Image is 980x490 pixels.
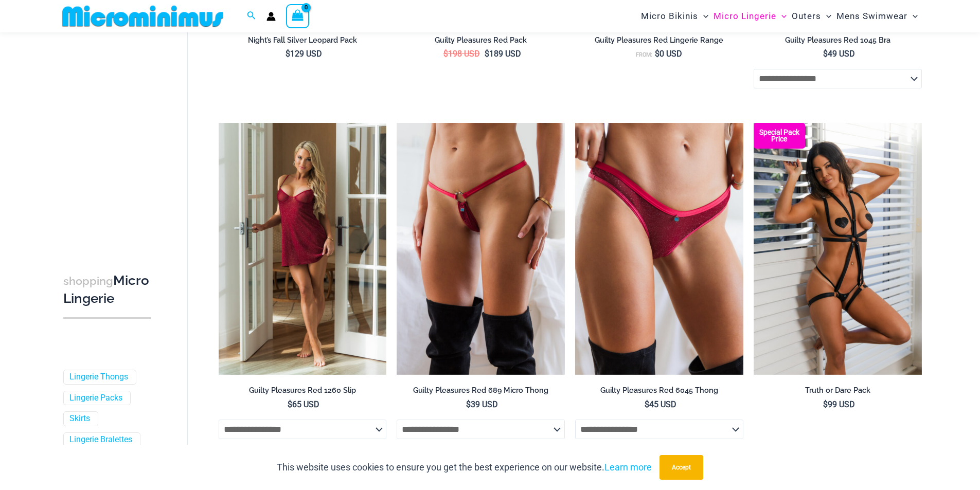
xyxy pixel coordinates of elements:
[397,123,565,375] a: Guilty Pleasures Red 689 Micro 01Guilty Pleasures Red 689 Micro 02Guilty Pleasures Red 689 Micro 02
[58,5,227,28] img: MM SHOP LOGO FLAT
[219,123,387,375] a: Guilty Pleasures Red 1260 Slip 01Guilty Pleasures Red 1260 Slip 02Guilty Pleasures Red 1260 Slip 02
[575,123,743,375] img: Guilty Pleasures Red 6045 Thong 01
[63,272,151,307] h3: Micro Lingerie
[655,49,682,59] bdi: 0 USD
[219,35,387,49] a: Night’s Fall Silver Leopard Pack
[604,462,652,473] a: Learn more
[69,393,122,404] a: Lingerie Packs
[660,455,703,480] button: Accept
[575,386,743,395] h2: Guilty Pleasures Red 6045 Thong
[397,35,565,49] a: Guilty Pleasures Red Pack
[776,3,787,29] span: Menu Toggle
[277,460,652,475] p: This website uses cookies to ensure you get the best experience on our website.
[823,49,855,59] bdi: 49 USD
[247,10,256,23] a: Search icon link
[645,400,649,409] span: $
[711,3,789,29] a: Micro LingerieMenu ToggleMenu Toggle
[575,386,743,399] a: Guilty Pleasures Red 6045 Thong
[397,386,565,399] a: Guilty Pleasures Red 689 Micro Thong
[397,35,565,45] h2: Guilty Pleasures Red Pack
[641,3,698,29] span: Micro Bikinis
[286,4,310,28] a: View Shopping Cart, empty
[69,435,132,446] a: Lingerie Bralettes
[219,123,387,375] img: Guilty Pleasures Red 1260 Slip 02
[754,386,922,395] h2: Truth or Dare Pack
[219,386,387,395] h2: Guilty Pleasures Red 1260 Slip
[655,49,660,59] span: $
[698,3,708,29] span: Menu Toggle
[575,123,743,375] a: Guilty Pleasures Red 6045 Thong 01Guilty Pleasures Red 6045 Thong 02Guilty Pleasures Red 6045 Tho...
[823,400,828,409] span: $
[485,49,489,59] span: $
[575,35,743,45] h2: Guilty Pleasures Red Lingerie Range
[821,3,831,29] span: Menu Toggle
[69,414,90,425] a: Skirts
[443,49,480,59] bdi: 198 USD
[754,35,922,45] h2: Guilty Pleasures Red 1045 Bra
[754,35,922,49] a: Guilty Pleasures Red 1045 Bra
[754,386,922,399] a: Truth or Dare Pack
[638,3,711,29] a: Micro BikinisMenu ToggleMenu Toggle
[443,49,448,59] span: $
[792,3,821,29] span: Outers
[754,123,922,375] img: Truth or Dare Black 1905 Bodysuit 611 Micro 07
[754,123,922,375] a: Truth or Dare Black 1905 Bodysuit 611 Micro 07 Truth or Dare Black 1905 Bodysuit 611 Micro 06Trut...
[219,35,387,45] h2: Night’s Fall Silver Leopard Pack
[789,3,834,29] a: OutersMenu ToggleMenu Toggle
[397,123,565,375] img: Guilty Pleasures Red 689 Micro 01
[63,34,156,240] iframe: TrustedSite Certified
[219,386,387,399] a: Guilty Pleasures Red 1260 Slip
[836,3,907,29] span: Mens Swimwear
[266,12,276,21] a: Account icon link
[397,386,565,395] h2: Guilty Pleasures Red 689 Micro Thong
[823,400,855,409] bdi: 99 USD
[288,400,292,409] span: $
[714,3,776,29] span: Micro Lingerie
[63,275,113,287] span: shopping
[286,49,290,59] span: $
[288,400,319,409] bdi: 65 USD
[286,49,322,59] bdi: 129 USD
[823,49,828,59] span: $
[754,129,805,142] b: Special Pack Price
[485,49,521,59] bdi: 189 USD
[907,3,918,29] span: Menu Toggle
[575,35,743,49] a: Guilty Pleasures Red Lingerie Range
[69,372,128,383] a: Lingerie Thongs
[645,400,676,409] bdi: 45 USD
[834,3,920,29] a: Mens SwimwearMenu ToggleMenu Toggle
[636,51,652,58] span: From:
[466,400,471,409] span: $
[466,400,498,409] bdi: 39 USD
[637,2,922,31] nav: Site Navigation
